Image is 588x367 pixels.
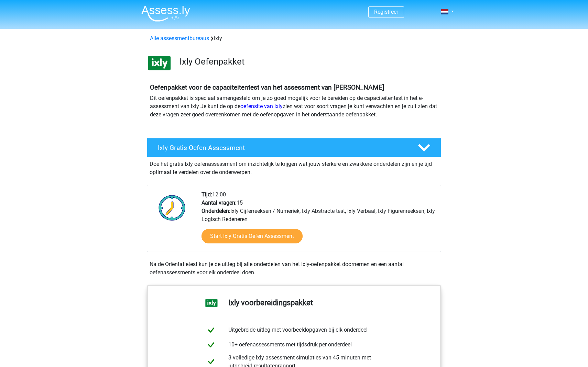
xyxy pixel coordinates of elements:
[150,35,209,42] a: Alle assessmentbureaus
[150,94,438,119] p: Dit oefenpakket is speciaal samengesteld om je zo goed mogelijk voor te bereiden op de capaciteit...
[147,260,441,277] div: Na de Oriëntatietest kun je de uitleg bij alle onderdelen van het Ixly-oefenpakket doornemen en e...
[158,144,407,152] h4: Ixly Gratis Oefen Assessment
[240,103,283,110] a: oefensite van Ixly
[202,229,303,243] a: Start Ixly Gratis Oefen Assessment
[202,199,237,206] b: Aantal vragen:
[150,83,384,91] b: Oefenpakket voor de capaciteitentest van het assessment van [PERSON_NAME]
[196,191,440,252] div: 12:00 15 Ixly Cijferreeksen / Numeriek, Ixly Abstracte test, Ixly Verbaal, Ixly Figurenreeksen, I...
[202,208,230,214] b: Onderdelen:
[141,5,190,22] img: Assessly
[147,157,441,176] div: Doe het gratis Ixly oefenassessment om inzichtelijk te krijgen wat jouw sterkere en zwakkere onde...
[179,56,436,67] h3: Ixly Oefenpakket
[202,191,212,198] b: Tijd:
[155,191,189,225] img: Klok
[147,34,441,43] div: Ixly
[147,51,172,75] img: ixly.png
[144,138,444,157] a: Ixly Gratis Oefen Assessment
[374,9,398,15] a: Registreer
